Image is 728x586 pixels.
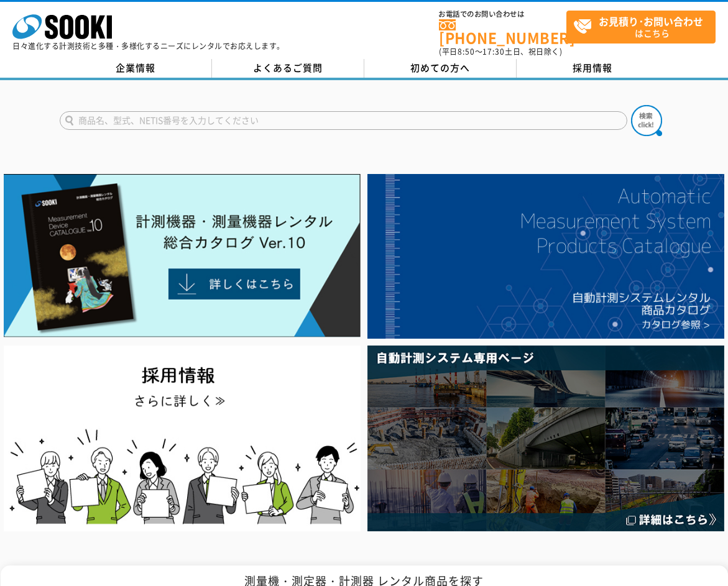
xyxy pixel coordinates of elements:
span: 初めての方へ [410,61,470,75]
span: はこちら [573,11,715,42]
a: 企業情報 [60,59,212,78]
img: btn_search.png [631,105,662,136]
span: 17:30 [482,46,505,57]
img: Catalog Ver10 [4,174,360,337]
img: 自動計測システム専用ページ [367,346,724,531]
span: お電話でのお問い合わせは [439,11,566,18]
img: 自動計測システムカタログ [367,174,724,339]
input: 商品名、型式、NETIS番号を入力してください [60,111,627,130]
a: よくあるご質問 [212,59,364,78]
span: (平日 ～ 土日、祝日除く) [439,46,562,57]
a: 採用情報 [517,59,669,78]
strong: お見積り･お問い合わせ [599,14,703,29]
a: お見積り･お問い合わせはこちら [566,11,716,43]
p: 日々進化する計測技術と多種・多様化するニーズにレンタルでお応えします。 [12,42,285,50]
a: [PHONE_NUMBER] [439,19,566,45]
img: SOOKI recruit [4,346,360,531]
span: 8:50 [458,46,475,57]
a: 初めての方へ [364,59,517,78]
